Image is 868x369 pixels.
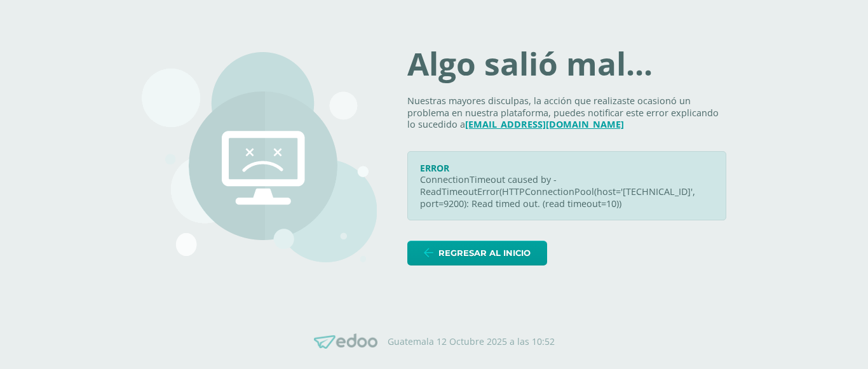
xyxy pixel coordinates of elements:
p: Nuestras mayores disculpas, la acción que realizaste ocasionó un problema en nuestra plataforma, ... [407,95,726,131]
a: [EMAIL_ADDRESS][DOMAIN_NAME] [465,118,624,130]
p: Guatemala 12 Octubre 2025 a las 10:52 [388,336,555,347]
span: ERROR [420,162,449,174]
span: Regresar al inicio [438,241,531,265]
img: 500.png [142,52,377,262]
a: Regresar al inicio [407,241,547,265]
img: Edoo [314,333,377,349]
h1: Algo salió mal... [407,48,726,80]
p: ConnectionTimeout caused by - ReadTimeoutError(HTTPConnectionPool(host='[TECHNICAL_ID]', port=920... [420,174,714,210]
